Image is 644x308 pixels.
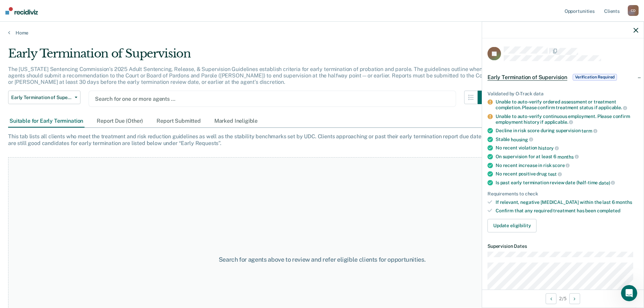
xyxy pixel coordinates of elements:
[511,137,533,142] span: housing
[496,113,638,125] div: Unable to auto-verify continuous employment. Please confirm employment history if applicable.
[552,163,570,168] span: score
[597,208,620,213] span: completed
[496,128,638,134] div: Decline in risk score during supervision
[557,154,579,159] span: months
[487,191,638,197] div: Requirements to check
[496,171,638,177] div: No recent positive drug
[165,256,479,263] div: Search for agents above to review and refer eligible clients for opportunities.
[496,153,638,160] div: On supervision for at least 6
[628,5,639,16] div: C D
[8,30,636,36] a: Home
[8,133,636,146] div: This tab lists all clients who meet the treatment and risk reduction guidelines as well as the st...
[155,115,202,127] div: Report Submitted
[8,66,489,85] p: The [US_STATE] Sentencing Commission’s 2025 Adult Sentencing, Release, & Supervision Guidelines e...
[496,145,638,151] div: No recent violation
[487,91,638,96] div: Validated by O-Track data
[95,115,144,127] div: Report Due (Other)
[496,199,638,205] div: If relevant, negative [MEDICAL_DATA] within the last 6
[581,128,597,133] span: term
[546,293,556,304] button: Previous Opportunity
[569,293,580,304] button: Next Opportunity
[496,162,638,168] div: No recent increase in risk
[496,136,638,142] div: Stable
[5,7,38,15] img: Recidiviz
[548,171,562,176] span: test
[573,74,617,80] span: Verification Required
[213,115,259,127] div: Marked Ineligible
[496,208,638,213] div: Confirm that any required treatment has been
[8,115,85,127] div: Suitable for Early Termination
[621,285,637,301] iframe: Intercom live chat
[487,243,638,249] dt: Supervision Dates
[487,219,536,232] button: Update eligibility
[616,199,632,205] span: months
[482,66,644,88] div: Early Termination of SupervisionVerification Required
[538,145,559,151] span: history
[8,47,491,66] div: Early Termination of Supervision
[11,95,72,100] span: Early Termination of Supervision
[482,289,644,307] div: 2 / 5
[496,99,638,111] div: Unable to auto-verify ordered assessment or treatment completion. Please confirm treatment status...
[487,74,567,80] span: Early Termination of Supervision
[496,180,638,186] div: Is past early termination review date (half-time
[599,180,615,185] span: date)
